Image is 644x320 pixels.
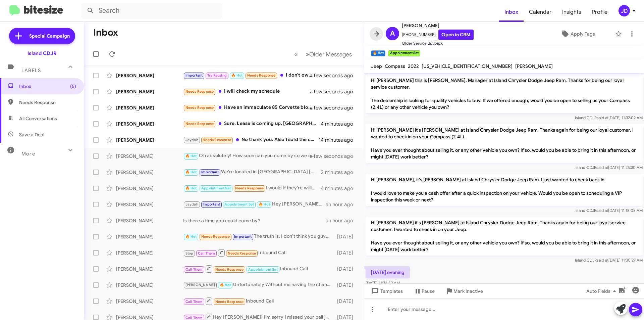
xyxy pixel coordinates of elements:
div: Inbound Call [183,297,334,305]
div: a few seconds ago [318,88,359,95]
span: Call Them [198,251,215,256]
span: [DATE] 11:34:53 AM [366,280,400,285]
span: Inbox [499,2,524,22]
span: Apply Tags [571,28,595,40]
div: an hour ago [326,217,359,224]
div: [DATE] [334,266,359,272]
div: [PERSON_NAME] [116,121,183,127]
span: Needs Response [185,122,214,126]
span: 🔥 Hot [220,283,231,287]
span: Call Them [185,300,203,304]
span: Needs Response [247,73,276,78]
span: Older Service Buyback [402,40,474,47]
span: Appointment Set [201,186,231,190]
a: Open in CRM [438,30,474,40]
span: Call Them [185,316,203,320]
span: Compass [385,63,405,69]
input: Search [81,3,222,19]
div: 2 minutes ago [321,169,359,176]
a: Calendar [524,2,557,22]
div: Have an immaculate 85 Corvette blown engine [183,104,318,111]
span: Appointment Set [224,202,254,207]
span: A [390,28,395,39]
span: Save a Deal [19,131,44,138]
span: Appointment Set [248,267,278,272]
span: 🔥 Hot [259,202,270,207]
span: Important [185,73,203,78]
div: I would if they're willing to take it [183,184,321,192]
div: [PERSON_NAME] [116,104,183,111]
span: Important [203,202,220,207]
button: Previous [290,47,302,61]
p: [DATE] evening [366,266,410,278]
span: [US_VEHICLE_IDENTIFICATION_NUMBER] [422,63,513,69]
div: I don't own it anymore [183,72,318,79]
div: Inbound Call [183,248,334,257]
span: Needs Response [201,234,230,239]
a: Profile [587,2,613,22]
div: a few seconds ago [318,153,359,159]
p: Hi [PERSON_NAME], it's [PERSON_NAME] at Island Chrysler Dodge Jeep Ram. I just wanted to check ba... [366,174,643,206]
div: [PERSON_NAME] [116,88,183,95]
div: 4 minutes ago [321,185,359,192]
div: Unfortunately Without me having the chance to appraise your vehicle in person, I wouldn't be able... [183,281,334,289]
div: Sure. Lease is coming up. [GEOGRAPHIC_DATA] is high. Was planning on buying it [183,120,321,128]
span: » [306,50,309,58]
span: Auto Fields [586,285,619,297]
span: Needs Response [185,89,214,94]
span: Mark Inactive [453,285,483,297]
button: JD [613,5,637,16]
span: 🔥 Hot [185,170,197,174]
span: [PERSON_NAME] [402,21,474,30]
span: Needs Response [185,105,214,110]
span: Older Messages [309,51,352,58]
span: Island CDJR [DATE] 11:30:27 AM [575,258,643,263]
span: Jaydah [185,202,198,207]
span: said at [596,165,608,170]
div: [PERSON_NAME] [116,169,183,176]
span: Inbox [19,83,76,90]
div: JD [619,5,630,16]
div: [DATE] [334,233,359,240]
button: Pause [408,285,440,297]
small: Appointment Set [388,50,420,56]
span: [PHONE_NUMBER] [402,30,474,40]
span: Needs Response [19,99,76,106]
span: 🔥 Hot [185,154,197,158]
div: a few seconds ago [318,72,359,79]
span: Needs Response [215,267,244,272]
span: Important [201,170,219,174]
span: 2022 [408,63,419,69]
span: Island CDJR [DATE] 11:32:02 AM [575,115,643,120]
span: 🔥 Hot [185,234,197,239]
p: Hi [PERSON_NAME] this is [PERSON_NAME], Manager at Island Chrysler Dodge Jeep Ram. Thanks for bei... [366,74,643,113]
a: Insights [557,2,587,22]
div: [DATE] [334,282,359,288]
div: [PERSON_NAME] [116,249,183,256]
span: said at [596,208,608,213]
span: Templates [370,285,403,297]
button: Auto Fields [581,285,624,297]
span: Special Campaign [29,33,70,39]
span: said at [597,258,608,263]
div: Is there a time you could come by? [183,217,326,224]
nav: Page navigation example [290,47,356,61]
span: 🔥 Hot [185,186,197,190]
span: Call Them [185,267,203,272]
div: 14 minutes ago [319,137,359,143]
button: Apply Tags [543,28,612,40]
span: Island CDJR [DATE] 11:18:08 AM [575,208,643,213]
div: [DATE] [334,249,359,256]
span: Needs Response [203,138,231,142]
span: Pause [422,285,435,297]
span: Needs Response [228,251,256,256]
span: Important [234,234,252,239]
span: Needs Response [235,186,264,190]
div: [PERSON_NAME] [116,185,183,192]
div: Inbound Call [183,265,334,273]
div: an hour ago [326,201,359,208]
span: Jaydah [185,138,198,142]
span: 🔥 Hot [231,73,243,78]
